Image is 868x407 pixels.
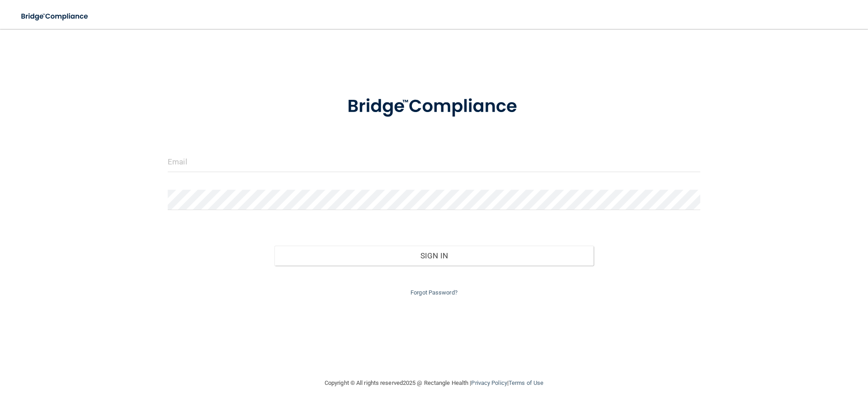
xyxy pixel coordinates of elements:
[471,379,507,386] a: Privacy Policy
[712,343,857,379] iframe: Drift Widget Chat Controller
[168,152,700,172] input: Email
[509,379,543,386] a: Terms of Use
[329,83,539,130] img: bridge_compliance_login_screen.278c3ca4.svg
[14,7,97,26] img: bridge_compliance_login_screen.278c3ca4.svg
[274,246,594,266] button: Sign In
[269,369,599,398] div: Copyright © All rights reserved 2025 @ Rectangle Health | |
[410,289,458,296] a: Forgot Password?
